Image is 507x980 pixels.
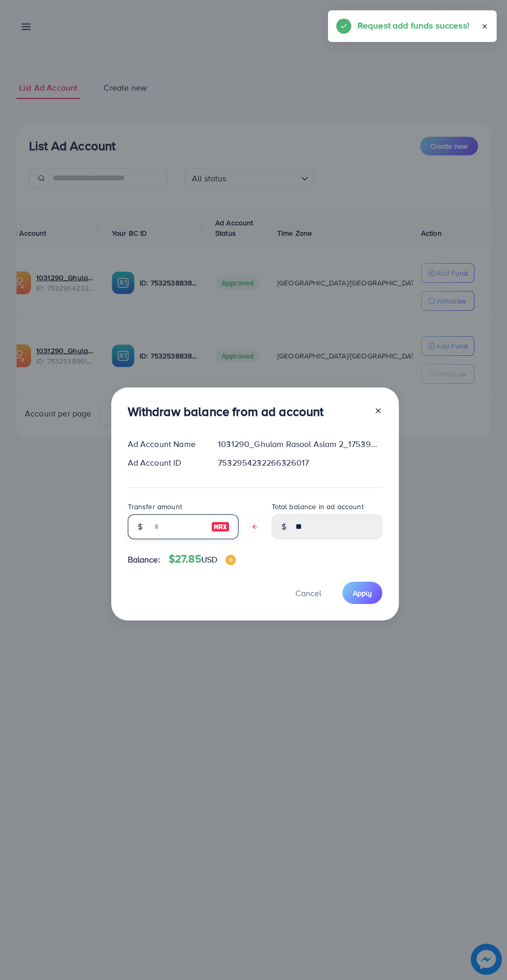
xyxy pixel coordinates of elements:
[357,19,469,32] h5: Request add funds success!
[128,404,324,419] h3: Withdraw balance from ad account
[169,553,236,566] h4: $27.85
[128,554,160,566] span: Balance:
[272,501,364,512] label: Total balance in ad account
[120,438,210,450] div: Ad Account Name
[120,457,210,469] div: Ad Account ID
[211,521,230,533] img: image
[210,438,390,450] div: 1031290_Ghulam Rasool Aslam 2_1753902599199
[226,555,236,565] img: image
[210,457,390,469] div: 7532954232266326017
[342,582,382,604] button: Apply
[282,582,334,604] button: Cancel
[295,587,321,599] span: Cancel
[353,588,372,598] span: Apply
[201,554,217,565] span: USD
[128,501,182,512] label: Transfer amount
